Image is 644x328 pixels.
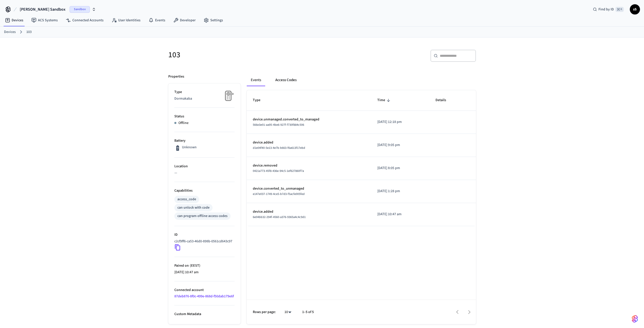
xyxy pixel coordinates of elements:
img: Placeholder Lock Image [222,89,235,102]
p: [DATE] 10:47 am [377,212,423,217]
p: 1–5 of 5 [302,309,314,315]
a: Developer [169,16,200,25]
a: 87deb876-8f0c-499e-868d-f50dab179e6f [174,294,234,299]
div: 10 [282,308,294,316]
a: Events [144,16,169,25]
span: 0421a773-45f8-436e-94c5-1ef627860f7a [253,169,304,173]
span: d1e04f40-5e13-4e7b-b663-f6a613f17ebd [253,146,305,150]
span: Find by ID [598,7,614,12]
p: [DATE] 9:05 pm [377,142,423,148]
p: Battery [174,138,235,143]
img: SeamLogoGradient.69752ec5.svg [632,315,638,323]
h5: 103 [168,50,319,60]
span: [PERSON_NAME] Sandbox [20,6,66,12]
a: User Identities [108,16,144,25]
div: can unlock with code [177,205,210,210]
span: ⌘ K [615,7,624,12]
table: sticky table [247,90,476,226]
p: — [174,170,235,176]
p: device.converted_to_unmanaged [253,186,365,191]
p: Location [174,164,235,169]
p: device.added [253,140,365,145]
p: Properties [168,74,184,79]
p: [DATE] 12:18 pm [377,119,423,125]
span: ( EEST ) [189,263,200,268]
span: 6e04bb32-294f-4560-a376-9365a4c4c9d1 [253,215,306,219]
div: access_code [177,197,196,202]
p: c2cf9ff6-ca53-46d0-898b-0561cd643c97 [174,239,232,244]
p: Custom Metadata [174,312,235,317]
p: [DATE] 10:47 am [174,270,235,275]
button: Events [247,74,265,86]
a: Devices [4,29,16,35]
span: Details [435,96,453,104]
p: ID [174,232,235,238]
p: Offline [178,120,189,126]
span: Type [253,96,267,104]
span: 566e3e01-aa95-4be6-927f-f730f884c506 [253,123,304,127]
a: ACS Systems [27,16,62,25]
div: Find by ID⌘ K [589,5,628,14]
p: device.added [253,209,365,214]
p: Type [174,89,235,95]
button: Access Codes [271,74,301,86]
span: e147e037-1749-4ce5-b7d3-f5acfe005fed [253,192,305,196]
a: Connected Accounts [62,16,108,25]
p: Connected account [174,287,235,293]
p: [DATE] 8:05 pm [377,166,423,171]
a: Settings [200,16,227,25]
p: device.unmanaged.converted_to_managed [253,117,365,122]
p: Paired on [174,263,235,268]
p: Unknown [182,145,197,150]
p: Rows per page: [253,309,276,315]
p: Dormakaba [174,96,235,101]
div: can program offline access codes [177,213,227,219]
span: sS [630,5,639,14]
span: Sandbox [70,6,90,13]
p: device.removed [253,163,365,168]
button: sS [630,4,640,14]
p: [DATE] 1:28 pm [377,189,423,194]
p: Capabilities [174,188,235,193]
a: 103 [26,29,32,35]
a: Devices [1,16,27,25]
div: ant example [247,74,476,86]
p: Status [174,114,235,119]
span: Time [377,96,392,104]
